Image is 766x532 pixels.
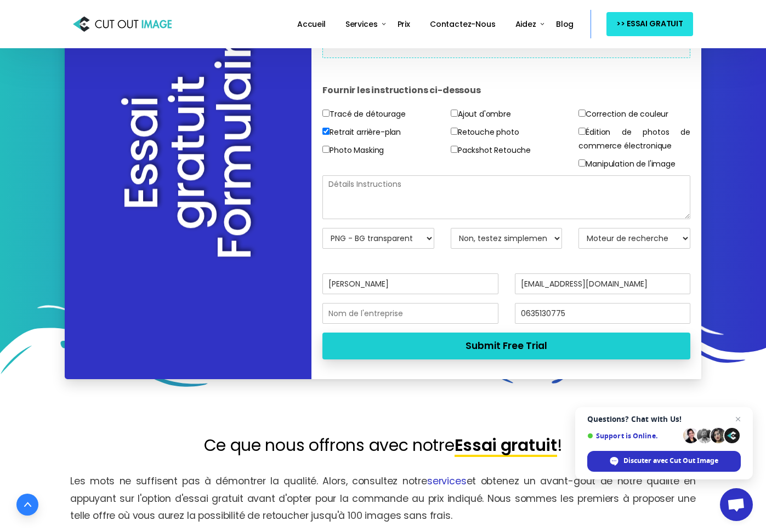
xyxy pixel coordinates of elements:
span: Contactez-Nous [430,19,496,30]
input: Adresse mail: (requis) [515,273,690,294]
label: Retouche photo [451,125,519,139]
span: Ce que nous offrons avec notre [204,433,455,457]
a: services [427,474,467,488]
h4: Fournir les instructions ci-dessous [322,74,690,107]
a: Blog [552,12,578,37]
span: Essai gratuit [455,433,557,457]
label: Édition de photos de commerce électronique [578,125,690,153]
input: Retouche photo [451,128,458,135]
span: Support is Online. [587,432,679,440]
input: Ajout d'ombre [451,110,458,117]
label: Packshot Retouche [451,144,531,157]
a: Aidez [511,12,541,37]
span: Blog [556,19,574,30]
span: Questions? Chat with Us! [587,415,741,424]
span: Aidez [515,19,536,30]
input: Correction de couleur [578,110,586,117]
input: Numéro de téléphone [515,303,690,324]
label: Ajout d'ombre [451,107,511,121]
input: Édition de photos de commerce électronique [578,128,586,135]
a: Haut de Page [16,494,38,516]
a: >> ESSAI GRATUIT [606,12,693,36]
span: >> ESSAI GRATUIT [616,17,683,31]
p: Les mots ne suffisent pas à démontrer la qualité. Alors, consultez notre et obtenez un avant-goût... [70,473,696,525]
span: Discuter avec Cut Out Image [587,451,741,472]
label: Correction de couleur [578,107,668,121]
a: Ouvrir le chat [720,488,753,521]
a: Services [341,12,382,37]
span: ! [557,433,563,457]
input: Tracé de détourage [322,110,330,117]
span: Discuter avec Cut Out Image [623,456,718,466]
button: Submit Free Trial [322,333,690,359]
span: Services [345,19,378,30]
label: Photo Masking [322,144,384,157]
label: Tracé de détourage [322,107,405,121]
input: Photo Masking [322,146,330,153]
h2: Essai gratuit Formulaire [118,46,258,260]
label: Manipulation de l'image [578,157,675,171]
img: Cut Out Image: Fournisseur de services de découpe de photos [73,14,172,35]
a: Contactez-Nous [425,12,500,37]
label: Retrait arrière-plan [322,125,401,139]
span: Accueil [297,19,326,30]
input: Packshot Retouche [451,146,458,153]
input: Manipulation de l'image [578,159,586,167]
a: Prix [393,12,415,37]
input: Retrait arrière-plan [322,128,330,135]
input: Nom complet (obligatoire) [322,273,498,294]
input: Nom de l'entreprise [322,303,498,324]
span: Prix [398,19,410,30]
a: Accueil [293,12,330,37]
